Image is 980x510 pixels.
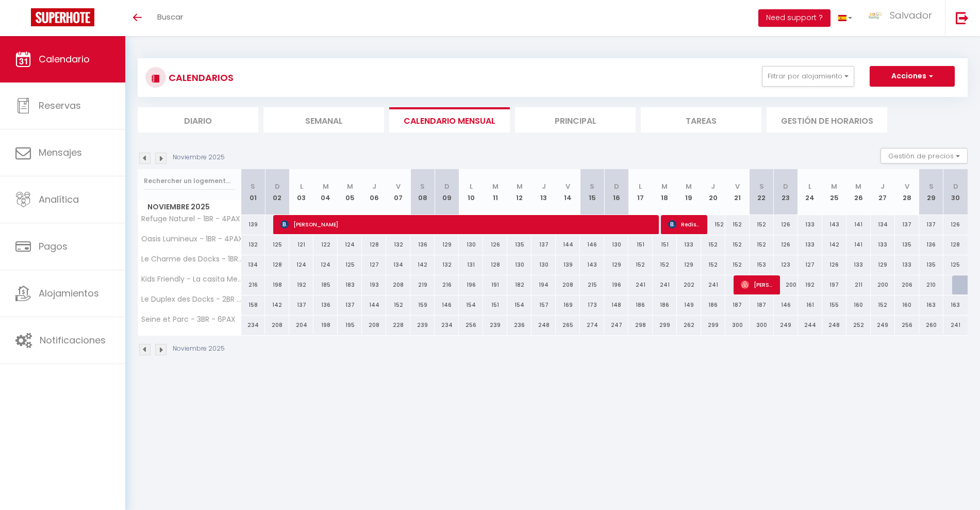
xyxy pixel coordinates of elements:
div: 196 [459,275,483,294]
abbr: D [953,182,958,191]
div: 130 [531,255,556,274]
span: Reservas [39,99,81,112]
div: 130 [604,235,628,254]
input: Rechercher un logement... [144,172,235,190]
div: 234 [241,316,265,335]
li: Diario [138,107,258,133]
div: 154 [459,295,483,315]
div: 134 [241,255,265,274]
div: 128 [943,235,968,254]
div: 210 [919,275,943,294]
div: 124 [289,255,313,274]
div: 133 [798,235,822,254]
div: 137 [919,215,943,234]
abbr: M [686,182,692,191]
div: 234 [435,316,459,335]
div: 135 [895,235,919,254]
div: 137 [895,215,919,234]
div: 160 [895,295,919,315]
abbr: L [470,182,473,191]
div: 128 [265,255,289,274]
div: 195 [338,316,362,335]
div: 129 [677,255,701,274]
div: 122 [313,235,338,254]
div: 256 [459,316,483,335]
li: Principal [515,107,636,133]
div: 128 [362,235,386,254]
abbr: V [396,182,401,191]
div: 133 [798,215,822,234]
div: 141 [846,215,871,234]
div: 215 [580,275,604,294]
div: 159 [410,295,435,315]
th: 27 [871,169,895,215]
div: 191 [483,275,507,294]
th: 09 [435,169,459,215]
div: 216 [435,275,459,294]
div: 241 [943,316,968,335]
div: 157 [531,295,556,315]
li: Calendario mensual [389,107,510,133]
div: 142 [410,255,435,274]
p: Noviembre 2025 [173,344,225,354]
th: 06 [362,169,386,215]
div: 299 [701,316,725,335]
div: 262 [677,316,701,335]
div: 194 [531,275,556,294]
div: 151 [483,295,507,315]
div: 136 [919,235,943,254]
div: 126 [822,255,846,274]
div: 241 [701,275,725,294]
th: 16 [604,169,628,215]
div: 208 [556,275,580,294]
abbr: S [420,182,425,191]
th: 23 [774,169,798,215]
div: 146 [435,295,459,315]
span: Buscar [157,11,183,22]
div: 163 [943,295,968,315]
div: 248 [531,316,556,335]
div: 134 [386,255,410,274]
div: 265 [556,316,580,335]
abbr: S [590,182,594,191]
th: 13 [531,169,556,215]
span: [PERSON_NAME] [741,275,773,294]
button: Gestión de precios [881,148,968,163]
span: Notificaciones [40,334,106,347]
div: 300 [725,316,750,335]
div: 129 [435,235,459,254]
div: 126 [943,215,968,234]
th: 17 [628,169,653,215]
div: 198 [265,275,289,294]
div: 298 [628,316,653,335]
div: 247 [604,316,628,335]
span: Analítica [39,193,79,206]
div: 129 [604,255,628,274]
div: 139 [241,215,265,234]
div: 130 [507,255,531,274]
div: 186 [628,295,653,315]
span: [PERSON_NAME] [280,215,652,234]
img: logout [956,11,969,24]
div: 152 [386,295,410,315]
th: 18 [653,169,677,215]
div: 274 [580,316,604,335]
div: 208 [386,275,410,294]
button: Ouvrir le widget de chat LiveChat [8,4,39,35]
abbr: J [881,182,885,191]
th: 19 [677,169,701,215]
div: 136 [410,235,435,254]
th: 07 [386,169,410,215]
div: 124 [313,255,338,274]
div: 129 [871,255,895,274]
div: 182 [507,275,531,294]
abbr: D [444,182,450,191]
div: 125 [338,255,362,274]
button: Acciones [870,66,955,87]
span: Seine et Parc - 3BR - 6PAX [140,316,236,323]
div: 131 [459,255,483,274]
div: 239 [483,316,507,335]
th: 28 [895,169,919,215]
span: Pagos [39,240,68,253]
span: Refuge Naturel - 1BR - 4PAX [140,215,240,223]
